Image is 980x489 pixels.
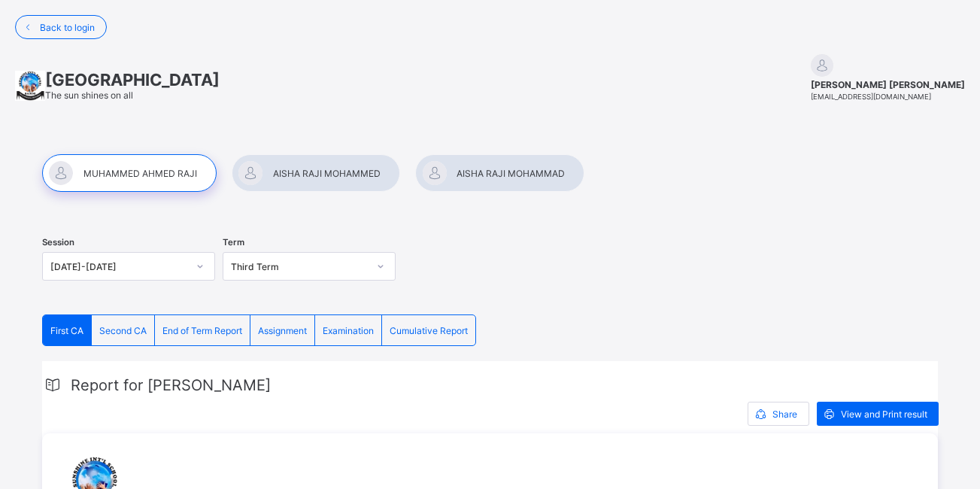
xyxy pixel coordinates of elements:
span: First CA [50,325,83,336]
img: School logo [15,71,45,101]
span: Back to login [40,22,95,33]
span: The sun shines on all [45,90,133,101]
span: Examination [323,325,374,336]
span: [PERSON_NAME] [PERSON_NAME] [811,79,965,90]
div: [DATE]-[DATE] [50,261,187,272]
span: Session [42,237,74,248]
span: View and Print result [841,409,927,420]
span: Second CA [99,325,147,336]
span: [EMAIL_ADDRESS][DOMAIN_NAME] [811,93,931,101]
span: End of Term Report [162,325,242,336]
span: [GEOGRAPHIC_DATA] [45,70,220,90]
div: Third Term [231,261,368,272]
span: Share [772,409,797,420]
img: default.svg [811,54,833,77]
span: Cumulative Report [390,325,468,336]
span: Term [223,237,244,248]
span: Report for [PERSON_NAME] [71,376,271,394]
span: Assignment [258,325,307,336]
